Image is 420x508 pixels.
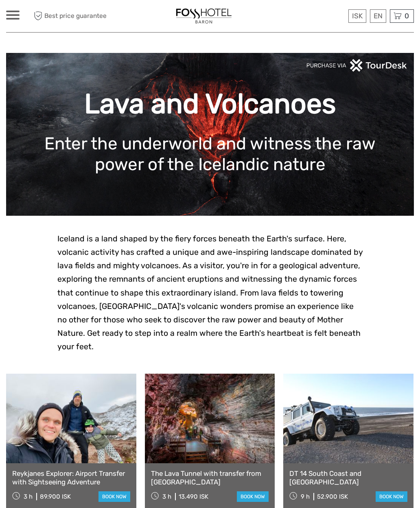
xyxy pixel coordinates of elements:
a: book now [237,491,269,502]
h1: Lava and Volcanoes [18,88,402,120]
h1: Enter the underworld and witness the raw power of the Icelandic nature [18,134,402,175]
a: Reykjanes Explorer: Airport Transfer with Sightseeing Adventure [12,469,130,486]
span: Best price guarantee [32,9,108,23]
a: book now [376,491,407,502]
img: PurchaseViaTourDeskwhite.png [306,59,408,72]
div: 13.490 ISK [179,493,208,500]
span: 9 h [301,493,310,500]
span: ISK [352,12,363,20]
div: EN [370,9,386,23]
div: 89.900 ISK [40,493,71,500]
span: 3 h [162,493,171,500]
span: Iceland is a land shaped by the fiery forces beneath the Earth's surface. Here, volcanic activity... [57,234,363,351]
a: The Lava Tunnel with transfer from [GEOGRAPHIC_DATA] [151,469,269,486]
img: 1355-f22f4eb0-fb05-4a92-9bea-b034c25151e6_logo_small.jpg [174,6,234,26]
span: 0 [403,12,410,20]
div: 52.900 ISK [317,493,348,500]
a: DT 14 South Coast and [GEOGRAPHIC_DATA] [289,469,407,486]
span: 3 h [24,493,33,500]
a: book now [98,491,130,502]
